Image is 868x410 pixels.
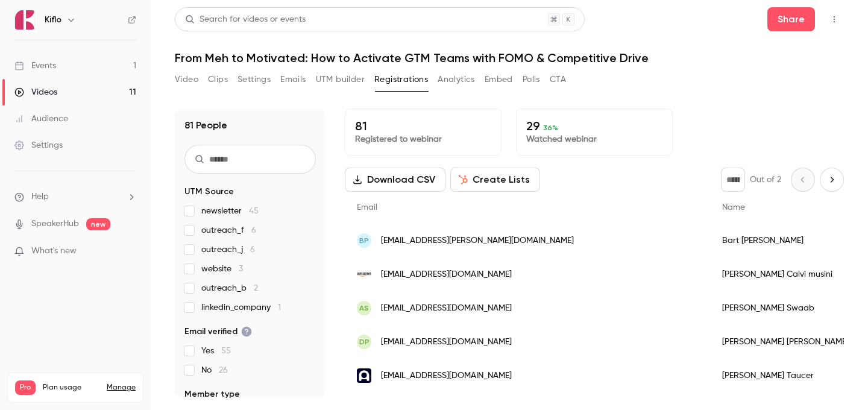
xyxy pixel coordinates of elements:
[381,268,512,281] span: [EMAIL_ADDRESS][DOMAIN_NAME]
[374,70,428,89] button: Registrations
[345,168,445,192] button: Download CSV
[14,191,136,203] li: help-dropdown-opener
[201,224,256,236] span: outreach_f
[201,301,281,314] span: linkedin_company
[201,345,231,357] span: Yes
[184,186,234,198] span: UTM Source
[185,13,306,26] div: Search for videos or events
[485,70,513,89] button: Embed
[184,388,240,400] span: Member type
[526,133,662,145] p: Watched webinar
[107,383,136,393] a: Manage
[357,203,377,212] span: Email
[31,245,77,257] span: What's new
[201,263,243,275] span: website
[175,51,844,65] h1: From Meh to Motivated: How to Activate GTM Teams with FOMO & Competitive Drive
[201,364,228,376] span: No
[820,168,844,192] button: Next page
[523,70,540,89] button: Polls
[201,205,259,217] span: newsletter
[14,113,68,125] div: Audience
[381,235,574,247] span: [EMAIL_ADDRESS][PERSON_NAME][DOMAIN_NAME]
[381,336,512,348] span: [EMAIL_ADDRESS][DOMAIN_NAME]
[208,70,228,89] button: Clips
[175,70,198,89] button: Video
[355,119,491,133] p: 81
[237,70,271,89] button: Settings
[722,203,745,212] span: Name
[45,14,61,26] h6: Kiflo
[15,380,36,395] span: Pro
[122,246,136,257] iframe: Noticeable Trigger
[767,7,815,31] button: Share
[526,119,662,133] p: 29
[201,282,258,294] span: outreach_b
[359,303,369,314] span: AS
[31,218,79,230] a: SpeakerHub
[357,272,371,277] img: amazon.it
[249,207,259,215] span: 45
[251,226,256,235] span: 6
[14,86,57,98] div: Videos
[825,10,844,29] button: Top Bar Actions
[221,347,231,355] span: 55
[201,244,255,256] span: outreach_j
[359,235,369,246] span: BP
[359,336,370,347] span: DP
[43,383,99,393] span: Plan usage
[750,174,781,186] p: Out of 2
[381,370,512,382] span: [EMAIL_ADDRESS][DOMAIN_NAME]
[278,303,281,312] span: 1
[219,366,228,374] span: 26
[31,191,49,203] span: Help
[14,139,63,151] div: Settings
[250,245,255,254] span: 6
[357,368,371,383] img: ada.support
[450,168,540,192] button: Create Lists
[184,118,227,133] h1: 81 People
[254,284,258,292] span: 2
[239,265,243,273] span: 3
[550,70,566,89] button: CTA
[316,70,365,89] button: UTM builder
[14,60,56,72] div: Events
[355,133,491,145] p: Registered to webinar
[15,10,34,30] img: Kiflo
[86,218,110,230] span: new
[381,302,512,315] span: [EMAIL_ADDRESS][DOMAIN_NAME]
[543,124,558,132] span: 36 %
[184,326,252,338] span: Email verified
[438,70,475,89] button: Analytics
[280,70,306,89] button: Emails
